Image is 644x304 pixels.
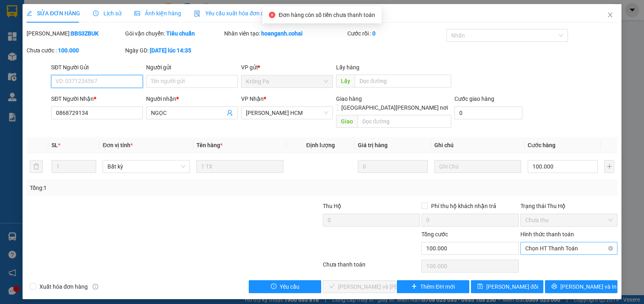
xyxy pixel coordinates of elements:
[146,63,238,72] div: Người gửi
[336,75,355,87] span: Lấy
[607,12,613,18] span: close
[241,96,264,102] span: VP Nhận
[306,142,335,148] span: Định lượng
[528,142,555,148] span: Cước hàng
[241,63,333,72] div: VP gửi
[477,283,483,290] span: save
[323,280,395,293] button: check[PERSON_NAME] và [PERSON_NAME] hàng
[93,10,122,17] span: Lịch sử
[428,202,500,210] span: Phí thu hộ khách nhận trả
[336,115,357,128] span: Giao
[103,142,133,148] span: Đơn vị tính
[107,160,185,173] span: Bất kỳ
[420,282,454,291] span: Thêm ĐH mới
[551,283,557,290] span: printer
[323,203,341,209] span: Thu Hộ
[271,283,277,290] span: exclamation-circle
[358,160,428,173] input: 0
[434,160,521,173] input: Ghi Chú
[261,30,303,37] b: hoanganh.cohai
[27,46,124,55] div: Chưa cước :
[125,29,222,38] div: Gói vận chuyển:
[30,183,249,192] div: Tổng: 1
[36,282,91,291] span: Xuất hóa đơn hàng
[249,280,321,293] button: exclamation-circleYêu cầu
[27,10,80,17] span: SỬA ĐƠN HÀNG
[454,106,522,119] input: Cước giao hàng
[454,96,494,102] label: Cước giao hàng
[421,231,448,237] span: Tổng cước
[196,160,283,173] input: VD: Bàn, Ghế
[431,137,524,153] th: Ghi chú
[338,103,451,112] span: [GEOGRAPHIC_DATA][PERSON_NAME] nơi
[196,142,223,148] span: Tên hàng
[545,280,617,293] button: printer[PERSON_NAME] và In
[30,160,43,173] button: delete
[194,10,200,17] img: icon
[520,202,617,210] div: Trạng thái Thu Hộ
[486,282,538,291] span: [PERSON_NAME] đổi
[93,284,98,289] span: info-circle
[246,107,328,119] span: Trần Phú HCM
[525,242,613,254] span: Chọn HT Thanh Toán
[27,10,32,16] span: edit
[93,10,99,16] span: clock-circle
[560,282,617,291] span: [PERSON_NAME] và In
[347,29,444,38] div: Cước rồi :
[372,30,376,37] b: 0
[71,30,99,37] b: BBS3ZBUK
[411,283,417,290] span: plus
[599,4,621,27] button: Close
[227,110,233,116] span: user-add
[224,29,346,38] div: Nhân viên tạo:
[166,30,195,37] b: Tiêu chuẩn
[51,63,143,72] div: SĐT Người Gửi
[322,260,421,274] div: Chưa thanh toán
[520,231,574,237] label: Hình thức thanh toán
[134,10,140,16] span: picture
[608,246,613,251] span: close-circle
[125,46,222,55] div: Ngày GD:
[397,280,469,293] button: plusThêm ĐH mới
[355,75,452,87] input: Dọc đường
[58,47,79,54] b: 100.000
[134,10,181,17] span: Ảnh kiện hàng
[357,115,452,128] input: Dọc đường
[194,10,279,17] span: Yêu cầu xuất hóa đơn điện tử
[604,160,614,173] button: plus
[358,142,388,148] span: Giá trị hàng
[246,75,328,87] span: Krông Pa
[336,64,359,71] span: Lấy hàng
[150,47,191,54] b: [DATE] lúc 14:35
[471,280,543,293] button: save[PERSON_NAME] đổi
[146,94,238,103] div: Người nhận
[52,142,58,148] span: SL
[525,214,613,226] span: Chưa thu
[279,12,375,18] span: Đơn hàng còn số tiền chưa thanh toán
[51,94,143,103] div: SĐT Người Nhận
[280,282,299,291] span: Yêu cầu
[27,29,124,38] div: [PERSON_NAME]:
[336,96,362,102] span: Giao hàng
[269,12,275,18] span: close-circle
